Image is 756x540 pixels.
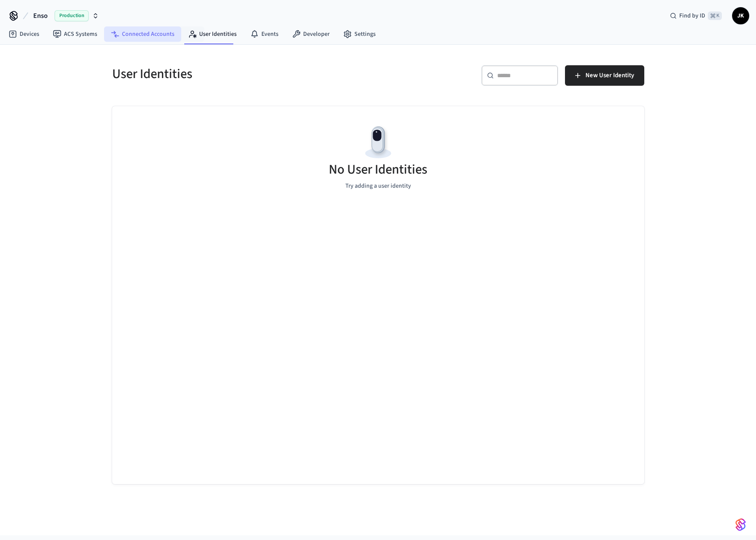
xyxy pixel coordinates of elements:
span: Find by ID [679,12,705,20]
p: Try adding a user identity [345,182,411,191]
a: Developer [285,26,336,42]
a: User Identities [181,26,243,42]
div: Find by ID⌘ K [663,8,729,23]
img: SeamLogoGradient.69752ec5.svg [736,518,746,531]
img: Devices Empty State [359,123,397,162]
span: Enso [33,11,48,21]
span: New User Identity [585,70,634,81]
a: Devices [2,26,46,42]
a: Settings [336,26,382,42]
h5: User Identities [112,65,373,83]
a: Connected Accounts [104,26,181,42]
span: ⌘ K [708,12,722,20]
h5: No User Identities [329,161,427,178]
button: JK [732,7,749,24]
a: Events [243,26,285,42]
span: JK [733,8,748,23]
a: ACS Systems [46,26,104,42]
button: New User Identity [565,65,644,86]
span: Production [55,10,89,21]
